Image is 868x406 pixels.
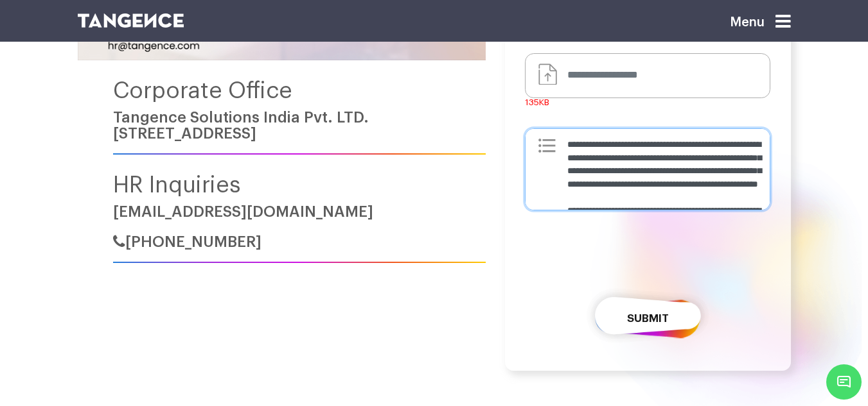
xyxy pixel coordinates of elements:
b: 135 [525,98,539,107]
label: KB [525,98,549,108]
h4: Corporate Office [113,78,486,103]
a: Tangence Solutions India Pvt. LTD.[STREET_ADDRESS] [113,110,369,141]
img: logo SVG [78,13,184,28]
button: Submit [585,287,710,351]
iframe: reCAPTCHA [550,228,745,278]
a: [EMAIL_ADDRESS][DOMAIN_NAME] [113,205,373,219]
span: [PHONE_NUMBER] [125,235,261,250]
span: Chat Widget [826,364,862,400]
h4: HR Inquiries [113,173,486,198]
a: [PHONE_NUMBER] [113,235,261,250]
